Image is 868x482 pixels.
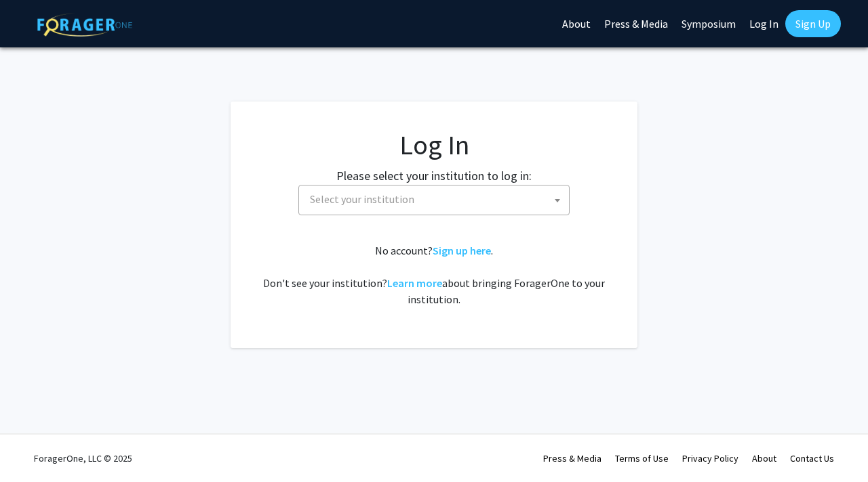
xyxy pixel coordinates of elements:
[752,452,776,464] a: About
[336,167,532,185] label: Please select your institution to log in:
[34,435,132,482] div: ForagerOne, LLC © 2025
[298,185,570,215] span: Select your institution
[433,244,491,257] a: Sign up here
[543,452,601,464] a: Press & Media
[258,129,610,161] h1: Log In
[304,185,569,213] span: Select your institution
[258,242,610,307] div: No account? . Don't see your institution? about bringing ForagerOne to your institution.
[387,276,442,290] a: Learn more about bringing ForagerOne to your institution
[682,452,738,464] a: Privacy Policy
[615,452,669,464] a: Terms of Use
[37,13,132,37] img: ForagerOne Logo
[785,10,841,37] a: Sign Up
[310,192,414,206] span: Select your institution
[790,452,834,464] a: Contact Us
